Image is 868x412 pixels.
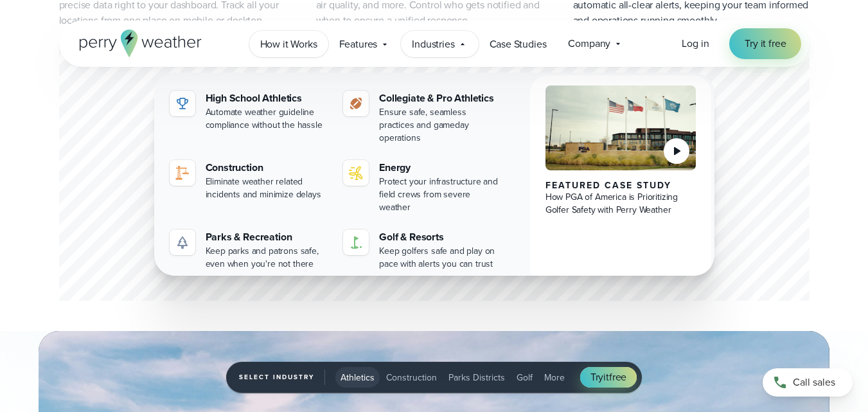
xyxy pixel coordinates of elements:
span: Case Studies [490,37,547,52]
img: PGA of America, Frisco Campus [545,85,696,170]
div: Energy [379,160,502,175]
a: How it Works [249,31,328,57]
img: noun-crane-7630938-1@2x.svg [175,165,190,181]
span: Company [568,36,610,51]
div: Golf & Resorts [379,229,502,245]
div: slideshow [59,44,810,305]
a: Case Studies [479,31,558,57]
a: Energy Protect your infrastructure and field crews from severe weather [338,155,507,219]
img: energy-icon@2x-1.svg [348,165,364,181]
button: Parks Districts [443,367,510,388]
div: Construction [206,160,328,175]
img: parks-icon-grey.svg [175,235,190,250]
div: Eliminate weather related incidents and minimize delays [206,175,328,201]
div: Ensure safe, seamless practices and gameday operations [379,106,502,145]
a: High School Athletics Automate weather guideline compliance without the hassle [164,85,333,137]
div: Parks & Recreation [206,229,328,245]
span: Athletics [341,371,375,384]
span: Log in [682,36,709,51]
span: Select Industry [239,370,325,385]
span: Try free [590,370,627,385]
div: Keep golfers safe and play on pace with alerts you can trust [379,245,502,271]
span: Construction [386,371,437,384]
a: Collegiate & Pro Athletics Ensure safe, seamless practices and gameday operations [338,85,507,150]
img: golf-iconV2.svg [348,235,364,250]
div: Automate weather guideline compliance without the hassle [206,106,328,132]
a: PGA of America, Frisco Campus Featured Case Study How PGA of America is Prioritizing Golfer Safet... [530,75,712,286]
a: Parks & Recreation Keep parks and patrons safe, even when you're not there [164,224,333,276]
a: Try it free [729,28,801,59]
div: 3 of 3 [59,44,810,305]
span: Golf [517,371,533,384]
span: Parks Districts [448,371,505,384]
span: Call sales [793,375,835,390]
span: How it Works [260,37,317,52]
a: Golf & Resorts Keep golfers safe and play on pace with alerts you can trust [338,224,507,276]
button: Golf [511,367,538,388]
button: Construction [381,367,442,388]
span: Try it free [745,36,786,51]
img: proathletics-icon@2x-1.svg [348,96,364,111]
span: More [544,371,565,384]
div: Featured Case Study [545,181,696,191]
button: More [539,367,570,388]
div: Protect your infrastructure and field crews from severe weather [379,175,502,214]
a: Construction Eliminate weather related incidents and minimize delays [164,155,333,206]
button: Athletics [335,367,380,388]
div: High School Athletics [206,91,328,106]
a: Log in [682,36,709,51]
span: Features [339,37,378,52]
div: How PGA of America is Prioritizing Golfer Safety with Perry Weather [545,191,696,217]
span: it [603,370,609,384]
span: Industries [412,37,454,52]
a: Tryitfree [580,367,637,388]
a: Call sales [763,368,853,397]
img: highschool-icon.svg [175,96,190,111]
div: Keep parks and patrons safe, even when you're not there [206,245,328,271]
div: Collegiate & Pro Athletics [379,91,502,106]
